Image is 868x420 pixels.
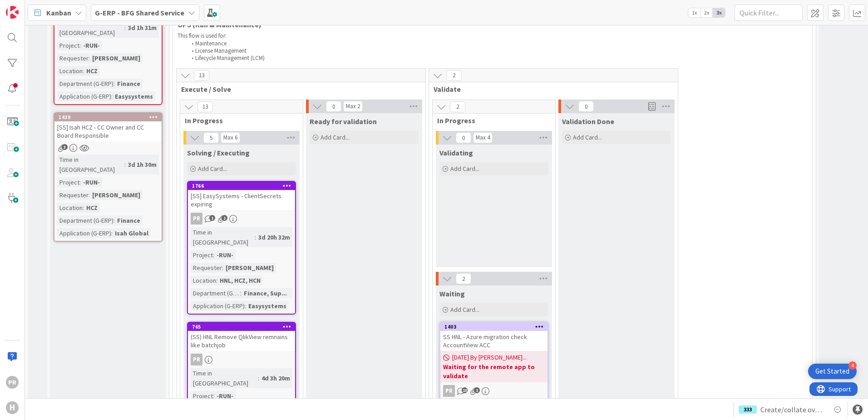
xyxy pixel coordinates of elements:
div: PR [6,376,19,389]
div: [PERSON_NAME] [90,53,143,63]
div: [SS] EasySystems - ClientSecrets expiring [188,190,295,210]
div: Get Started [815,367,849,376]
div: 1403 [444,324,547,330]
div: H [6,401,19,414]
span: : [124,160,126,170]
span: Add Card... [573,133,602,141]
span: Validation Done [562,117,614,126]
span: 1 [222,215,227,221]
div: PR [440,385,547,397]
span: 2 [446,70,462,81]
span: : [124,23,126,33]
span: : [213,391,214,401]
div: HCZ [84,66,100,76]
span: 3x [713,8,725,17]
span: : [213,250,214,260]
span: Support [19,1,41,12]
div: Finance [115,79,143,89]
li: License Management [187,47,808,55]
div: 1766[SS] EasySystems - ClientSecrets expiring [188,182,295,210]
span: Kanban [46,7,71,18]
div: Application (G-ERP) [57,91,111,101]
div: Application (G-ERP) [191,301,245,311]
div: -RUN- [214,250,236,260]
span: 1 [209,215,215,221]
span: : [222,263,223,273]
div: 3d 1h 31m [126,23,159,33]
span: : [240,288,242,298]
span: Waiting [439,289,465,298]
span: Add Card... [321,133,350,141]
div: 3d 20h 32m [256,232,292,242]
div: 1403SS HNL - Azure migration check AccountView ACC [440,323,547,351]
div: (SS) HNL Remove QlikView remnains like batchjob [188,331,295,351]
span: : [83,203,84,213]
span: : [216,275,217,285]
div: HNL, HCZ, HCN [217,275,263,285]
div: Max 4 [476,135,490,140]
a: 1439[SS] Isah HCZ - CC Owner and CC Board ResponsibleTime in [GEOGRAPHIC_DATA]:3d 1h 30mProject:-... [54,112,163,242]
div: 333 [739,405,757,414]
span: Add Card... [450,305,479,314]
span: 2x [700,8,713,17]
div: Easysystems [113,91,155,101]
span: : [258,373,259,383]
div: [PERSON_NAME] [90,190,143,200]
div: PR [188,213,295,225]
div: 4d 3h 20m [259,373,292,383]
div: Location [57,66,83,76]
div: 765 [188,323,295,331]
span: Add Card... [450,165,479,173]
span: : [89,53,90,63]
div: 1439 [59,114,162,120]
span: 0 [456,132,471,143]
div: 4 [848,361,857,370]
div: 1439 [54,113,162,121]
a: 1766[SS] EasySystems - ClientSecrets expiringPRTime in [GEOGRAPHIC_DATA]:3d 20h 32mProject:-RUN-R... [187,181,296,315]
span: [DATE] By [PERSON_NAME]... [452,353,527,362]
img: Visit kanbanzone.com [6,6,19,19]
span: Validating [439,148,473,157]
div: PR [191,354,202,365]
div: -RUN- [81,177,102,187]
div: 1766 [192,183,295,189]
span: Ready for validation [310,117,377,126]
span: 0 [578,101,594,112]
span: : [111,91,113,101]
div: 1766 [188,182,295,190]
li: Lifecycle Management (LCM) [187,55,808,62]
div: 1403 [440,323,547,331]
span: 3 [62,144,68,150]
span: 13 [194,70,209,81]
span: 2 [450,101,465,112]
div: Project [57,177,79,187]
span: 1x [688,8,700,17]
span: : [113,79,115,89]
div: 3d 1h 30m [126,160,159,170]
div: Max 6 [223,135,237,140]
span: 1 [474,387,480,393]
div: Finance [115,215,143,225]
div: [SS] Isah HCZ - CC Owner and CC Board Responsible [54,121,162,141]
b: Waiting for the remote app to validate [443,362,545,380]
span: : [245,301,246,311]
div: Application (G-ERP) [57,228,111,238]
div: Open Get Started checklist, remaining modules: 4 [808,364,857,379]
div: Project [191,391,213,401]
div: Max 2 [346,104,360,109]
span: 0 [326,101,341,112]
div: Department (G-ERP) [57,215,113,225]
p: This flow is used for: [178,32,808,40]
div: Time in [GEOGRAPHIC_DATA] [57,18,124,38]
div: SS HNL - Azure migration check AccountView ACC [440,331,547,351]
span: Solving / Executing [187,148,250,157]
span: : [255,232,256,242]
span: : [89,190,90,200]
div: Time in [GEOGRAPHIC_DATA] [191,227,255,247]
div: PR [191,213,202,225]
span: 13 [462,387,468,393]
div: 765 [192,324,295,330]
span: : [79,40,81,50]
div: Requester [57,190,89,200]
div: [PERSON_NAME] [223,263,276,273]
